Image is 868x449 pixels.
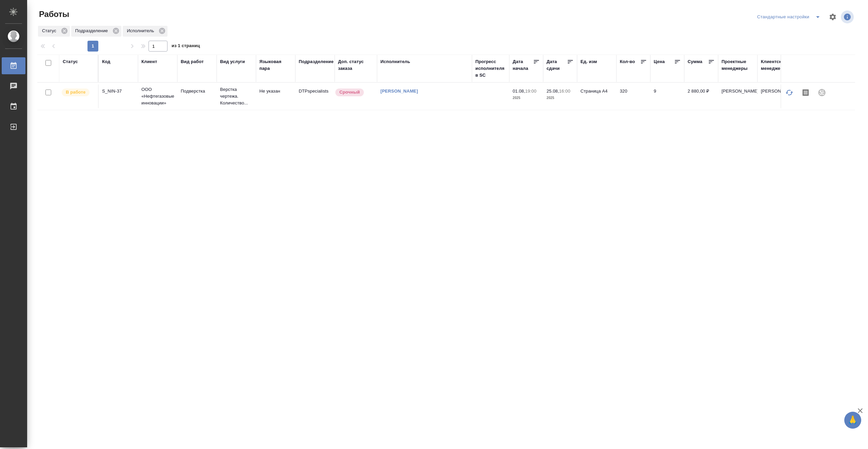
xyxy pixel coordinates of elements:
div: Клиент [141,58,157,65]
div: split button [755,12,825,22]
p: 01.08, [513,89,525,94]
p: Исполнитель [127,27,156,34]
div: Языковая пара [259,58,292,72]
div: Код [102,58,110,65]
button: Обновить [781,84,797,101]
p: 2025 [513,95,540,101]
div: Ед. изм [580,58,597,65]
button: 🙏 [844,412,861,429]
span: 🙏 [847,413,859,427]
div: Статус [63,58,78,65]
div: Прогресс исполнителя в SC [475,58,506,79]
div: Дата начала [513,58,533,72]
td: [PERSON_NAME] [757,84,797,108]
p: 2025 [547,95,574,101]
div: Исполнитель [380,58,410,65]
div: Проект не привязан [814,84,830,101]
div: Вид услуги [220,58,245,65]
td: Не указан [256,84,295,108]
div: Вид работ [181,58,204,65]
td: 9 [650,84,684,108]
div: Клиентские менеджеры [761,58,793,72]
p: 25.08, [547,89,559,94]
div: Доп. статус заказа [338,58,374,72]
span: Работы [37,9,69,20]
div: Цена [654,58,665,65]
div: Исполнитель [123,26,167,37]
div: Проектные менеджеры [722,58,754,72]
td: Страница А4 [577,84,616,108]
td: [PERSON_NAME] [718,84,757,108]
div: Подразделение [71,26,121,37]
p: Статус [42,27,59,34]
span: Настроить таблицу [825,9,841,25]
td: 2 880,00 ₽ [684,84,718,108]
div: Подразделение [299,58,334,65]
button: Скопировать мини-бриф [797,84,814,101]
a: [PERSON_NAME] [380,89,418,94]
p: Срочный [339,89,360,96]
div: Сумма [688,58,702,65]
p: В работе [66,89,85,96]
td: 320 [616,84,650,108]
p: Подразделение [75,27,110,34]
p: Верстка чертежа. Количество... [220,86,253,106]
p: Подверстка [181,88,213,95]
p: 19:00 [525,89,536,94]
span: из 1 страниц [172,42,200,52]
div: Кол-во [620,58,635,65]
p: 16:00 [559,89,570,94]
td: DTPspecialists [295,84,335,108]
div: S_NIN-37 [102,88,135,95]
p: ООО «Нефтегазовые инновации» [141,86,174,106]
div: Дата сдачи [547,58,567,72]
div: Исполнитель выполняет работу [61,88,95,97]
span: Посмотреть информацию [841,11,855,23]
div: Статус [38,26,70,37]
